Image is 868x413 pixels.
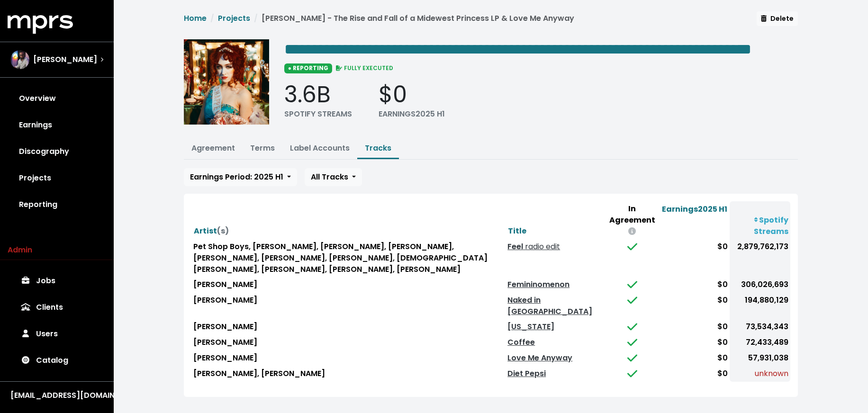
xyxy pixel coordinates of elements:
[250,13,574,24] li: [PERSON_NAME] - The Rise and Fall of a Midewest Princess LP & Love Me Anyway
[8,389,106,402] button: [EMAIL_ADDRESS][DOMAIN_NAME]
[311,171,348,182] span: All Tracks
[662,204,727,215] span: Earnings 2025 H1
[507,279,570,290] a: Femininomenon
[218,13,250,24] a: Projects
[193,225,229,237] button: Artist(s)
[191,293,506,319] td: [PERSON_NAME]
[290,143,350,153] a: Label Accounts
[660,335,730,350] td: $0
[730,350,790,366] td: 57,931,038
[523,241,560,252] span: radio edit
[660,319,730,335] td: $0
[191,335,506,350] td: [PERSON_NAME]
[191,239,506,277] td: Pet Shop Boys, [PERSON_NAME], [PERSON_NAME], [PERSON_NAME], [PERSON_NAME], [PERSON_NAME], [PERSON...
[379,108,445,120] div: EARNINGS 2025 H1
[184,13,574,32] nav: breadcrumb
[190,171,283,182] span: Earnings Period: 2025 H1
[334,64,394,72] span: FULLY EXECUTED
[217,225,229,236] span: (s)
[191,319,506,335] td: [PERSON_NAME]
[730,239,790,277] td: 2,879,762,173
[660,350,730,366] td: $0
[8,347,106,374] a: Catalog
[8,294,106,321] a: Clients
[730,293,790,319] td: 194,880,129
[191,143,235,153] a: Agreement
[284,81,352,108] div: 3.6B
[507,295,592,317] a: Naked in [GEOGRAPHIC_DATA]
[8,18,73,29] a: mprs logo
[661,203,728,215] button: Earnings2025 H1
[191,350,506,366] td: [PERSON_NAME]
[8,191,106,218] a: Reporting
[8,85,106,112] a: Overview
[761,14,794,23] span: Delete
[191,277,506,293] td: [PERSON_NAME]
[660,277,730,293] td: $0
[8,268,106,294] a: Jobs
[507,337,535,348] a: Coffee
[507,225,527,237] button: Title
[730,319,790,335] td: 73,534,343
[507,241,560,252] a: Feel radio edit
[379,81,445,108] div: $0
[730,277,790,293] td: 306,026,693
[508,225,526,236] span: Title
[33,54,97,65] span: [PERSON_NAME]
[507,368,546,379] a: Diet Pepsi
[284,108,352,120] div: SPOTIFY STREAMS
[8,165,106,191] a: Projects
[194,225,229,236] span: Artist
[250,143,275,153] a: Terms
[605,201,659,239] th: In Agreement
[10,50,29,69] img: The selected account / producer
[284,63,332,73] span: ● REPORTING
[184,168,297,186] button: Earnings Period: 2025 H1
[8,138,106,165] a: Discography
[8,112,106,138] a: Earnings
[365,143,391,153] a: Tracks
[184,13,207,24] a: Home
[757,11,798,26] button: Delete
[660,239,730,277] td: $0
[507,352,572,363] a: Love Me Anyway
[184,39,269,125] img: Album cover for this project
[10,390,103,401] div: [EMAIL_ADDRESS][DOMAIN_NAME]
[191,366,506,382] td: [PERSON_NAME], [PERSON_NAME]
[755,368,788,379] span: unknown
[730,201,790,239] th: Spotify Streams
[284,42,751,57] span: Edit value
[305,168,362,186] button: All Tracks
[507,321,554,332] a: [US_STATE]
[8,321,106,347] a: Users
[660,293,730,319] td: $0
[660,366,730,382] td: $0
[730,335,790,350] td: 72,433,489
